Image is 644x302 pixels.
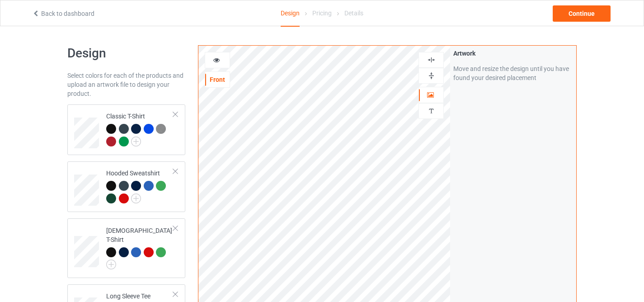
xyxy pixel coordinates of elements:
div: [DEMOGRAPHIC_DATA] T-Shirt [106,226,174,267]
img: svg%3E%0A [427,107,436,115]
div: Classic T-Shirt [106,112,174,146]
div: Classic T-Shirt [67,104,185,155]
h1: Design [67,45,185,61]
img: svg+xml;base64,PD94bWwgdmVyc2lvbj0iMS4wIiBlbmNvZGluZz0iVVRGLTgiPz4KPHN2ZyB3aWR0aD0iMjJweCIgaGVpZ2... [131,137,141,146]
img: svg+xml;base64,PD94bWwgdmVyc2lvbj0iMS4wIiBlbmNvZGluZz0iVVRGLTgiPz4KPHN2ZyB3aWR0aD0iMjJweCIgaGVpZ2... [106,260,116,269]
div: Artwork [453,49,573,58]
div: Move and resize the design until you have found your desired placement [453,64,573,82]
a: Back to dashboard [32,10,94,17]
div: Hooded Sweatshirt [106,169,174,203]
div: Front [205,75,230,84]
div: Pricing [312,0,332,26]
div: Details [344,0,363,26]
div: Continue [553,5,611,22]
img: svg%3E%0A [427,56,436,64]
div: [DEMOGRAPHIC_DATA] T-Shirt [67,218,185,278]
img: heather_texture.png [156,124,166,134]
img: svg+xml;base64,PD94bWwgdmVyc2lvbj0iMS4wIiBlbmNvZGluZz0iVVRGLTgiPz4KPHN2ZyB3aWR0aD0iMjJweCIgaGVpZ2... [131,193,141,203]
div: Design [281,0,300,27]
div: Hooded Sweatshirt [67,161,185,212]
div: Select colors for each of the products and upload an artwork file to design your product. [67,71,185,98]
img: svg%3E%0A [427,71,436,80]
